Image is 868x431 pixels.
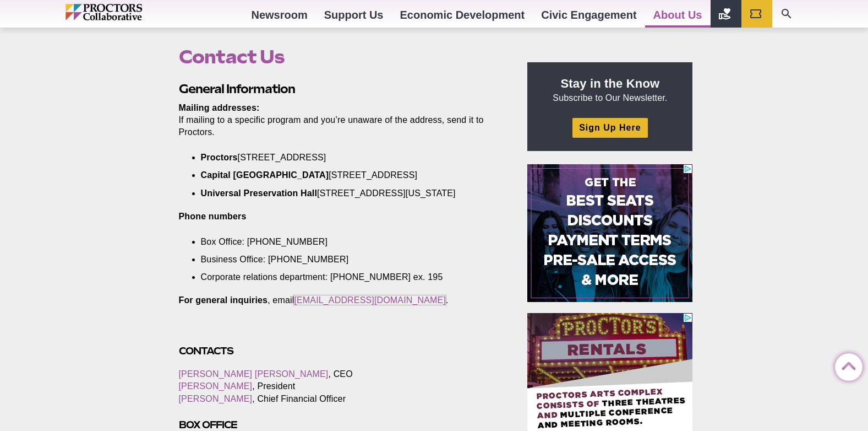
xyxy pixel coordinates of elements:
[201,254,486,266] li: Business Office: [PHONE_NUMBER]
[561,77,660,90] strong: Stay in the Know
[201,188,318,198] strong: Universal Preservation Hall
[179,46,503,67] h1: Contact Us
[572,118,647,137] a: Sign Up Here
[179,295,268,305] strong: For general inquiries
[179,381,253,391] a: [PERSON_NAME]
[179,80,503,98] h2: General Information
[179,294,503,306] p: , email .
[201,170,329,180] strong: Capital [GEOGRAPHIC_DATA]
[179,212,247,221] b: Phone numbers
[179,103,260,112] strong: Mailing addresses:
[835,354,857,376] a: Back to Top
[201,236,486,248] li: Box Office: [PHONE_NUMBER]
[294,295,446,305] a: [EMAIL_ADDRESS][DOMAIN_NAME]
[65,4,189,20] img: Proctors logo
[201,152,486,164] li: [STREET_ADDRESS]
[179,344,503,357] h3: Contacts
[179,369,329,379] a: [PERSON_NAME] [PERSON_NAME]
[541,76,679,104] p: Subscribe to Our Newsletter.
[201,169,486,181] li: [STREET_ADDRESS]
[179,418,503,431] h3: Box Office
[201,271,486,283] li: Corporate relations department: [PHONE_NUMBER] ex. 195
[179,394,253,403] a: [PERSON_NAME]
[527,164,692,302] iframe: Advertisement
[201,187,486,200] li: [STREET_ADDRESS][US_STATE]
[179,368,503,405] p: , CEO , President , Chief Financial Officer
[179,102,503,138] p: If mailing to a specific program and you’re unaware of the address, send it to Proctors.
[201,153,238,162] strong: Proctors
